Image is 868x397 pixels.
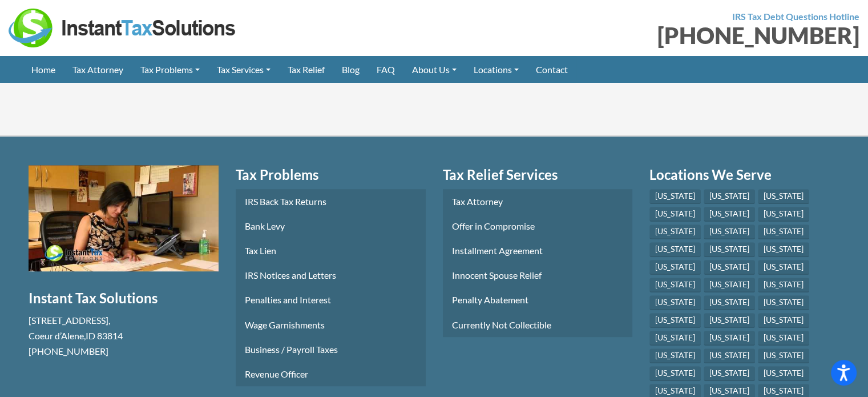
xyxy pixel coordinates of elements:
[649,278,701,292] a: [US_STATE]
[758,189,809,204] a: [US_STATE]
[704,295,755,310] a: [US_STATE]
[649,313,701,328] a: [US_STATE]
[758,224,809,239] a: [US_STATE]
[527,56,576,83] a: Contact
[368,56,403,83] a: FAQ
[443,312,633,337] a: Currently Not Collectible
[236,312,426,337] a: Wage Garnishments
[649,348,701,363] a: [US_STATE]
[208,56,279,83] a: Tax Services
[704,207,755,222] a: [US_STATE]
[704,260,755,275] a: [US_STATE]
[9,21,237,32] a: Instant Tax Solutions Logo
[704,313,755,328] a: [US_STATE]
[443,214,633,238] a: Offer in Compromise
[649,295,701,310] a: [US_STATE]
[443,287,633,312] a: Penalty Abatement
[97,330,123,341] span: 83814
[443,189,633,214] a: Tax Attorney
[758,278,809,292] a: [US_STATE]
[236,287,426,312] a: Penalties and Interest
[443,24,860,47] div: [PHONE_NUMBER]
[236,238,426,263] a: Tax Lien
[649,366,701,381] a: [US_STATE]
[236,214,426,238] a: Bank Levy
[758,260,809,275] a: [US_STATE]
[236,165,426,185] a: Tax Problems
[279,56,333,83] a: Tax Relief
[758,242,809,257] a: [US_STATE]
[758,313,809,328] a: [US_STATE]
[649,242,701,257] a: [US_STATE]
[758,331,809,346] a: [US_STATE]
[64,56,132,83] a: Tax Attorney
[29,165,219,272] button: Play Youtube video
[704,189,755,204] a: [US_STATE]
[649,260,701,275] a: [US_STATE]
[333,56,368,83] a: Blog
[758,295,809,310] a: [US_STATE]
[236,263,426,287] a: IRS Notices and Letters
[29,312,219,359] div: , ,
[704,242,755,257] a: [US_STATE]
[9,9,237,47] img: Instant Tax Solutions Logo
[132,56,208,83] a: Tax Problems
[704,278,755,292] a: [US_STATE]
[758,207,809,222] a: [US_STATE]
[236,362,426,386] a: Revenue Officer
[465,56,527,83] a: Locations
[758,366,809,381] a: [US_STATE]
[649,165,839,185] a: Locations We Serve
[29,346,108,356] span: [PHONE_NUMBER]
[649,207,701,222] a: [US_STATE]
[29,288,219,308] h4: Instant Tax Solutions
[236,337,426,362] a: Business / Payroll Taxes
[236,189,426,214] a: IRS Back Tax Returns
[649,224,701,239] a: [US_STATE]
[23,56,64,83] a: Home
[403,56,465,83] a: About Us
[732,11,859,22] strong: IRS Tax Debt Questions Hotline
[649,189,701,204] a: [US_STATE]
[443,238,633,263] a: Installment Agreement
[704,224,755,239] a: [US_STATE]
[29,315,108,326] span: [STREET_ADDRESS]
[649,331,701,346] a: [US_STATE]
[443,263,633,287] a: Innocent Spouse Relief
[704,366,755,381] a: [US_STATE]
[86,330,95,341] span: ID
[29,330,84,341] span: Coeur d’Alene
[443,165,633,185] a: Tax Relief Services
[704,348,755,363] a: [US_STATE]
[758,348,809,363] a: [US_STATE]
[704,331,755,346] a: [US_STATE]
